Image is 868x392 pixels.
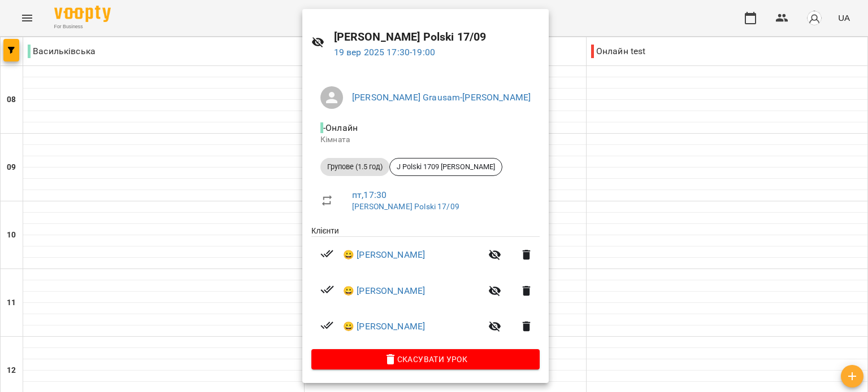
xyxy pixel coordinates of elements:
svg: Візит сплачено [320,247,334,261]
span: Групове (1.5 год) [320,162,389,172]
ul: Клієнти [311,225,540,349]
span: - Онлайн [320,122,360,133]
svg: Візит сплачено [320,319,334,332]
h6: [PERSON_NAME] Polski 17/09 [334,28,540,46]
div: J Polski 1709 [PERSON_NAME] [389,158,502,176]
a: 😀 [PERSON_NAME] [343,284,425,298]
a: 😀 [PERSON_NAME] [343,248,425,262]
button: Скасувати Урок [311,349,540,369]
span: J Polski 1709 [PERSON_NAME] [390,162,502,172]
p: Кімната [320,134,531,146]
a: 19 вер 2025 17:30-19:00 [334,47,435,58]
a: [PERSON_NAME] Grausam-[PERSON_NAME] [352,92,531,103]
a: 😀 [PERSON_NAME] [343,320,425,333]
span: Скасувати Урок [320,353,531,366]
svg: Візит сплачено [320,283,334,296]
a: [PERSON_NAME] Polski 17/09 [352,202,459,211]
a: пт , 17:30 [352,190,387,200]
